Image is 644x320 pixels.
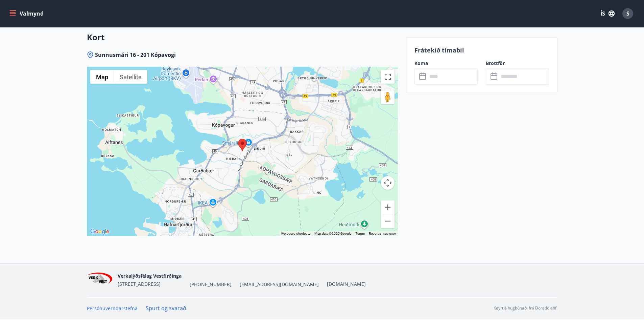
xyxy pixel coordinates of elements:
button: Zoom out [381,214,395,228]
button: Keyboard shortcuts [281,231,310,236]
span: Verkalýðsfélag Vestfirðinga [118,273,182,279]
button: Map camera controls [381,176,395,190]
img: Google [89,227,111,236]
button: Toggle fullscreen view [381,70,395,84]
span: Sunnusmári 16 - 201 Kópavogi [95,51,176,59]
button: ÍS [597,7,618,20]
p: Keyrt á hugbúnaði frá Dorado ehf. [494,305,557,311]
span: [EMAIL_ADDRESS][DOMAIN_NAME] [240,281,319,288]
button: Drag Pegman onto the map to open Street View [381,90,395,104]
span: [PHONE_NUMBER] [190,281,232,288]
a: Open this area in Google Maps (opens a new window) [89,227,111,236]
a: Persónuverndarstefna [87,305,138,312]
span: S [626,10,629,17]
a: Report a map error [369,232,396,235]
button: Show street map [90,70,114,84]
p: Frátekið tímabil [414,46,549,55]
button: S [620,5,636,22]
button: Zoom in [381,200,395,214]
label: Koma [414,60,478,67]
a: Spurt og svarað [146,304,186,312]
h3: Kort [87,31,398,43]
a: Terms (opens in new tab) [355,232,365,235]
span: Map data ©2025 Google [314,232,351,235]
button: Show satellite imagery [114,70,147,84]
img: jihgzMk4dcgjRAW2aMgpbAqQEG7LZi0j9dOLAUvz.png [87,273,113,287]
button: menu [8,7,46,20]
span: [STREET_ADDRESS] [118,281,161,287]
label: Brottför [486,60,549,67]
a: [DOMAIN_NAME] [327,281,366,287]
